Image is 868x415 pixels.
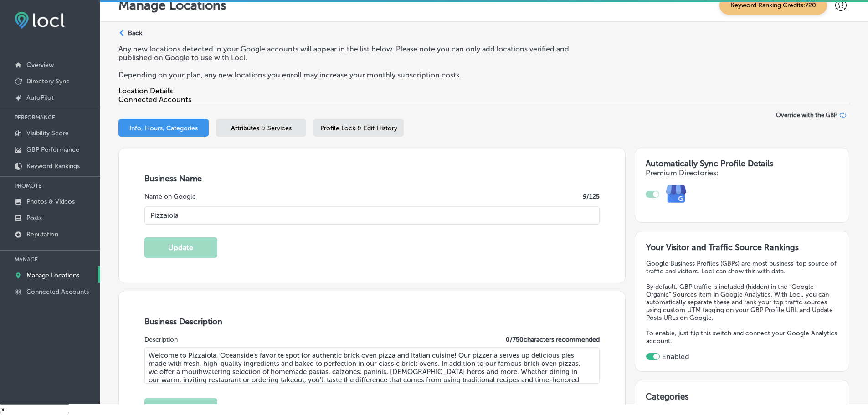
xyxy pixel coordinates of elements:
p: Visibility Score [26,129,69,137]
p: Posts [26,214,42,222]
input: Enter Location Name [144,206,600,225]
p: Directory Sync [26,77,70,85]
label: 0 / 750 characters recommended [506,336,600,343]
p: Connected Accounts [26,288,89,296]
p: AutoPilot [26,94,54,102]
p: By default, GBP traffic is included (hidden) in the "Google Organic" Sources item in Google Analy... [646,283,838,322]
span: Profile Lock & Edit History [320,124,397,132]
p: Any new locations detected in your Google accounts will appear in the list below. Please note you... [118,45,594,62]
span: Attributes & Services [231,124,292,132]
h3: Automatically Sync Profile Details [646,159,838,169]
img: e7ababfa220611ac49bdb491a11684a6.png [659,177,693,211]
h3: Your Visitor and Traffic Source Rankings [646,242,838,252]
p: Overview [26,61,54,69]
label: 9 /125 [583,193,600,200]
p: Reputation [26,231,58,238]
span: Connected Accounts [118,95,191,104]
button: Update [144,237,217,258]
label: Description [144,336,178,343]
p: Back [128,29,142,37]
h3: Business Description [144,317,600,327]
p: GBP Performance [26,146,79,154]
span: Location Details [118,87,173,95]
p: Manage Locations [26,272,79,279]
h3: Business Name [144,174,600,184]
h3: Categories [646,391,838,405]
p: Keyword Rankings [26,162,80,170]
p: Photos & Videos [26,198,75,205]
h4: Premium Directories: [646,169,838,177]
p: Depending on your plan, any new locations you enroll may increase your monthly subscription costs. [118,71,594,79]
span: Override with the GBP [776,112,837,118]
p: To enable, just flip this switch and connect your Google Analytics account. [646,329,838,345]
span: Info, Hours, Categories [129,124,198,132]
label: Name on Google [144,193,196,200]
img: fda3e92497d09a02dc62c9cd864e3231.png [15,12,65,29]
label: Enabled [662,352,689,361]
p: Google Business Profiles (GBPs) are most business' top source of traffic and visitors. Locl can s... [646,260,838,275]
